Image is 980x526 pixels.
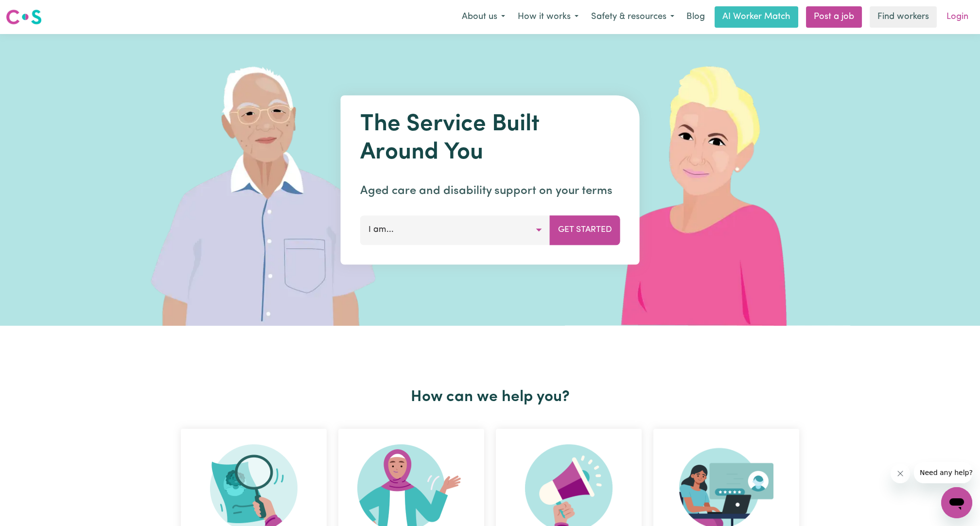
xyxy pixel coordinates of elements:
[870,6,937,28] a: Find workers
[941,487,972,518] iframe: Button to launch messaging window
[806,6,862,28] a: Post a job
[360,215,550,245] button: I am...
[175,388,805,406] h2: How can we help you?
[914,462,972,483] iframe: Message from company
[681,6,711,28] a: Blog
[6,6,42,28] a: Careseekers logo
[585,7,681,27] button: Safety & resources
[6,7,59,15] span: Need any help?
[550,215,620,245] button: Get Started
[715,6,798,28] a: AI Worker Match
[455,7,511,27] button: About us
[941,6,974,28] a: Login
[891,464,910,483] iframe: Close message
[360,182,620,200] p: Aged care and disability support on your terms
[511,7,585,27] button: How it works
[6,8,42,26] img: Careseekers logo
[360,111,620,167] h1: The Service Built Around You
